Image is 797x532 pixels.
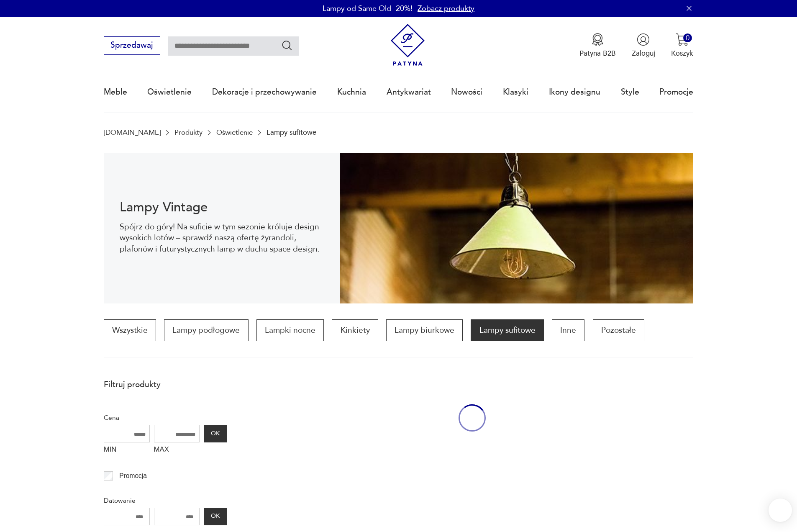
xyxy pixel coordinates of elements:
a: Kuchnia [337,73,366,111]
button: OK [204,425,226,442]
button: Szukaj [281,39,293,51]
a: Lampy biurkowe [386,319,463,341]
p: Cena [104,412,227,423]
button: Patyna B2B [579,33,616,58]
a: Wszystkie [104,319,156,341]
a: Dekoracje i przechowywanie [212,73,317,111]
a: Style [621,73,639,111]
a: Inne [552,319,584,341]
p: Patyna B2B [579,49,616,58]
p: Koszyk [671,49,693,58]
img: Lampy sufitowe w stylu vintage [340,153,694,303]
p: Datowanie [104,495,227,506]
a: Oświetlenie [147,73,192,111]
button: 0Koszyk [671,33,693,58]
p: Promocja [119,470,147,481]
p: Lampy od Same Old -20%! [323,3,413,14]
div: 0 [683,33,692,42]
p: Spójrz do góry! Na suficie w tym sezonie króluje design wysokich lotów – sprawdź naszą ofertę żyr... [120,221,323,254]
a: Oświetlenie [216,129,253,136]
a: Lampki nocne [256,319,324,341]
a: Ikona medaluPatyna B2B [579,33,616,58]
a: Meble [104,73,127,111]
p: Filtruj produkty [104,379,227,390]
a: Promocje [659,73,693,111]
img: Ikonka użytkownika [637,33,650,46]
img: Ikona medalu [591,33,604,46]
p: Lampy sufitowe [267,129,316,136]
a: Lampy podłogowe [164,319,248,341]
a: Zobacz produkty [418,3,474,14]
h1: Lampy Vintage [120,201,323,213]
button: OK [204,508,226,525]
label: MAX [154,442,200,458]
a: Nowości [451,73,482,111]
a: Produkty [174,129,202,136]
a: Pozostałe [593,319,644,341]
a: [DOMAIN_NAME] [104,129,161,136]
label: MIN [104,442,150,458]
div: oval-loading [459,374,486,462]
a: Kinkiety [332,319,378,341]
a: Lampy sufitowe [471,319,543,341]
a: Klasyki [503,73,528,111]
p: Zaloguj [632,49,655,58]
a: Ikony designu [549,73,600,111]
a: Antykwariat [387,73,431,111]
img: Ikona koszyka [676,33,689,46]
button: Sprzedawaj [104,36,160,55]
iframe: Smartsupp widget button [769,499,792,522]
img: Patyna - sklep z meblami i dekoracjami vintage [387,24,429,66]
a: Sprzedawaj [104,43,160,49]
button: Zaloguj [632,33,655,58]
